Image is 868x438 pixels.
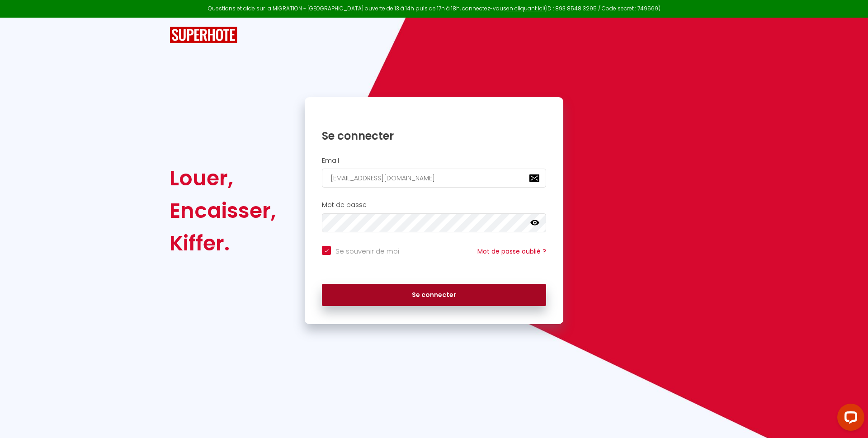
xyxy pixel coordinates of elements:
input: Ton Email [322,169,546,188]
a: Mot de passe oublié ? [477,247,546,256]
h2: Email [322,157,546,165]
h1: Se connecter [322,129,546,143]
iframe: LiveChat chat widget [830,400,868,438]
img: SuperHote logo [170,27,237,43]
div: Kiffer. [170,227,276,259]
button: Se connecter [322,284,546,306]
h2: Mot de passe [322,201,546,209]
div: Louer, [170,162,276,194]
a: en cliquant ici [506,5,544,12]
div: Encaisser, [170,194,276,227]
